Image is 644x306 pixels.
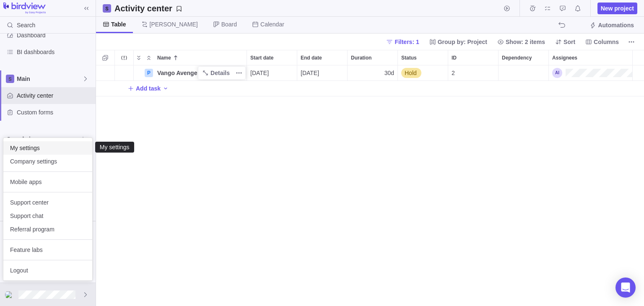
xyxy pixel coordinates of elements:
a: Feature labs [3,243,92,257]
a: Referral program [3,223,92,236]
span: Logout [10,266,86,275]
img: Show [5,291,15,298]
a: Mobile apps [3,175,92,189]
a: Support center [3,196,92,209]
span: Support center [10,198,86,207]
a: My settings [3,141,92,155]
span: Mobile apps [10,178,86,186]
span: Support chat [10,212,86,220]
div: Artigence Interactive Agency [5,290,15,300]
a: Support chat [3,209,92,223]
a: Company settings [3,155,92,168]
a: Logout [3,264,92,277]
span: My settings [10,144,86,152]
span: Referral program [10,225,86,233]
span: Feature labs [10,246,86,254]
div: My settings [99,144,130,150]
span: Company settings [10,157,86,166]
